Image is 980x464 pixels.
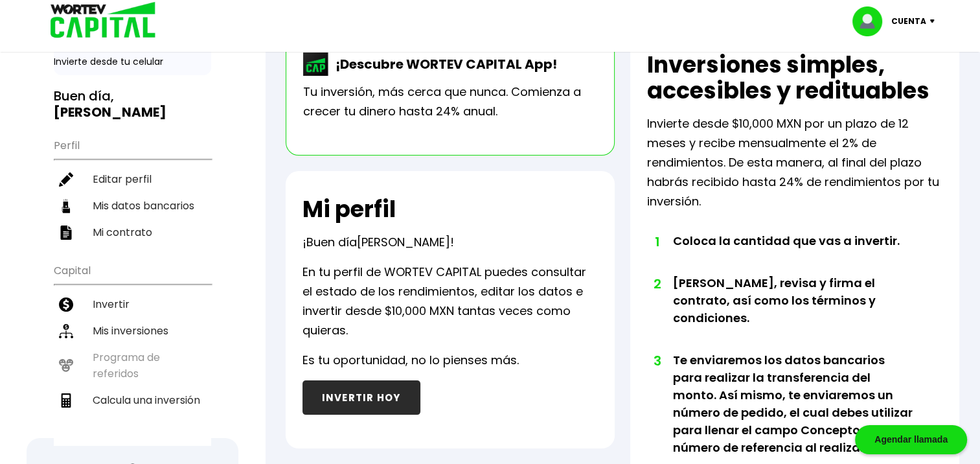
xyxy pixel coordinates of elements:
h2: Inversiones simples, accesibles y redituables [647,52,942,104]
p: Cuenta [891,12,926,31]
p: Tu inversión, más cerca que nunca. Comienza a crecer tu dinero hasta 24% anual. [303,82,597,121]
ul: Capital [54,256,211,446]
p: Invierte desde $10,000 MXN por un plazo de 12 meses y recibe mensualmente el 2% de rendimientos. ... [647,114,942,211]
span: 2 [654,274,660,294]
p: En tu perfil de WORTEV CAPITAL puedes consultar el estado de los rendimientos, editar los datos e... [302,262,598,340]
img: datos-icon.10cf9172.svg [59,199,73,213]
img: wortev-capital-app-icon [303,52,329,76]
span: 1 [654,232,660,251]
img: inversiones-icon.6695dc30.svg [59,324,73,338]
span: 3 [654,351,660,371]
p: ¡Descubre WORTEV CAPITAL App! [329,54,557,74]
p: Invierte desde tu celular [54,55,211,69]
a: Mis datos bancarios [54,192,211,219]
b: [PERSON_NAME] [54,103,166,121]
p: Es tu oportunidad, no lo pienses más. [302,351,519,370]
img: profile-image [852,6,891,36]
h3: Buen día, [54,88,211,121]
ul: Perfil [54,131,211,246]
img: invertir-icon.b3b967d7.svg [59,297,73,312]
span: [PERSON_NAME] [357,234,450,250]
a: Invertir [54,291,211,318]
img: contrato-icon.f2db500c.svg [59,226,73,240]
h2: Mi perfil [302,196,396,222]
a: Mi contrato [54,219,211,246]
a: Editar perfil [54,166,211,192]
p: ¡Buen día ! [302,233,454,252]
div: Agendar llamada [855,425,967,454]
img: editar-icon.952d3147.svg [59,172,73,187]
a: Mis inversiones [54,318,211,344]
li: Coloca la cantidad que vas a invertir. [673,232,913,274]
img: icon-down [926,19,944,23]
li: [PERSON_NAME], revisa y firma el contrato, así como los términos y condiciones. [673,274,913,351]
img: calculadora-icon.17d418c4.svg [59,393,73,408]
button: INVERTIR HOY [302,380,420,415]
a: Calcula una inversión [54,387,211,413]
